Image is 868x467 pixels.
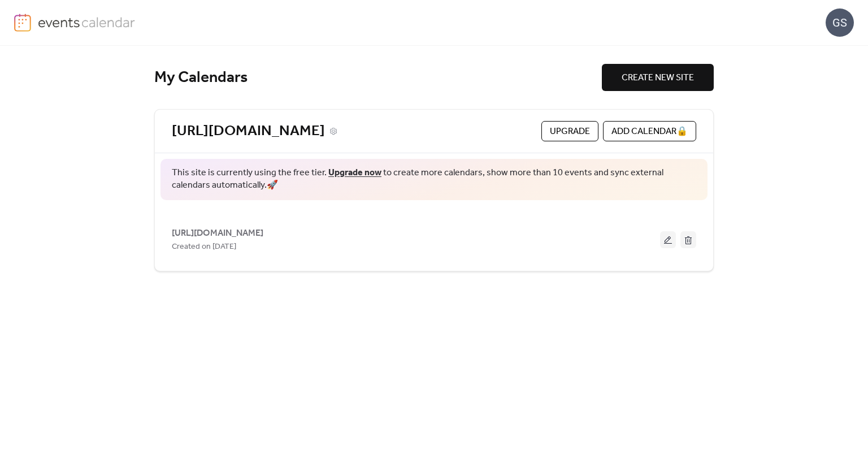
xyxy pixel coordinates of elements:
button: Upgrade [541,121,598,141]
div: My Calendars [154,68,602,88]
button: CREATE NEW SITE [602,64,714,91]
a: [URL][DOMAIN_NAME] [172,230,263,236]
span: Upgrade [550,125,590,139]
img: logo-type [38,14,136,31]
span: Created on [DATE] [172,240,236,254]
a: [URL][DOMAIN_NAME] [172,122,325,141]
div: GS [826,8,854,37]
span: This site is currently using the free tier. to create more calendars, show more than 10 events an... [172,167,696,192]
a: Upgrade now [328,164,381,181]
span: [URL][DOMAIN_NAME] [172,227,263,240]
span: CREATE NEW SITE [622,71,694,85]
img: logo [14,14,31,32]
